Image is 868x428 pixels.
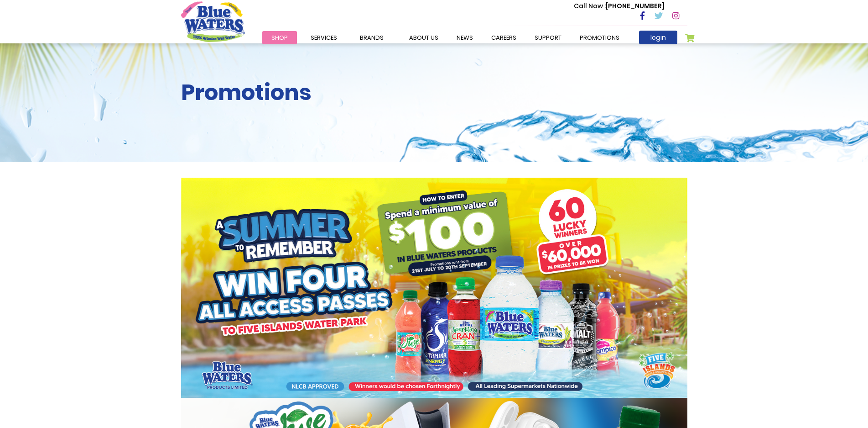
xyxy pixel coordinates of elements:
[360,33,384,42] span: Brands
[271,33,288,42] span: Shop
[639,31,677,44] a: login
[482,31,525,44] a: careers
[301,31,346,44] a: Services
[447,31,482,44] a: News
[351,31,393,44] a: Brands
[574,1,606,11] span: Call Now :
[311,33,337,42] span: Services
[525,31,571,44] a: support
[574,1,665,11] p: [PHONE_NUMBER]
[400,31,447,44] a: about us
[262,31,297,44] a: Shop
[571,31,629,44] a: Promotions
[181,79,687,106] h2: Promotions
[181,1,245,42] a: store logo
